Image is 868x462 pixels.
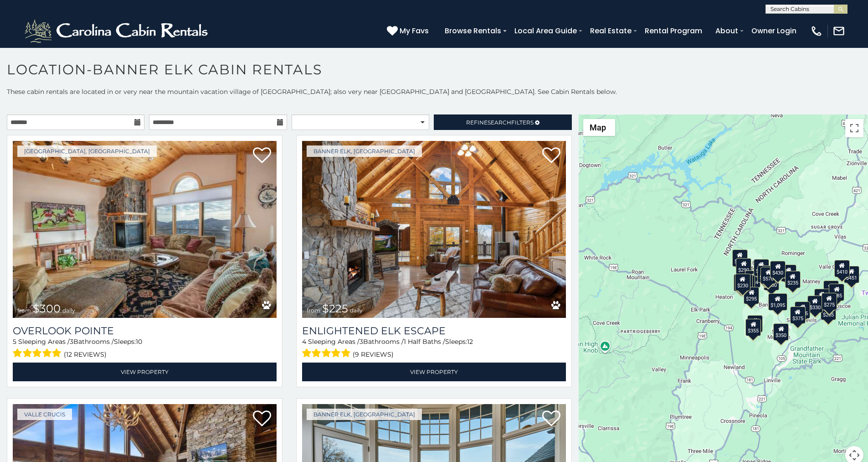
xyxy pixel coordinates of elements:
div: $225 [747,315,763,332]
span: $300 [33,302,61,315]
div: $424 [745,270,761,288]
div: $350 [774,323,789,341]
div: $275 [822,292,837,310]
div: Sleeping Areas / Bathrooms / Sleeps: [13,337,277,360]
span: 1 Half Baths / [404,337,445,346]
div: $535 [754,259,769,276]
div: $290 [736,258,752,275]
div: Sleeping Areas / Bathrooms / Sleeps: [302,337,566,360]
img: 1714399476_thumbnail.jpeg [302,141,566,318]
a: from $225 daily [302,141,566,318]
a: Valle Crucis [17,409,72,420]
span: 10 [136,337,142,346]
div: $451 [844,265,859,283]
span: daily [350,307,363,314]
div: $720 [732,249,748,266]
a: My Favs [387,25,431,37]
a: Add to favorites [542,146,560,166]
div: $375 [790,306,806,324]
a: Banner Elk, [GEOGRAPHIC_DATA] [307,145,422,157]
a: Add to favorites [253,146,271,166]
span: (9 reviews) [353,348,394,360]
div: $300 [764,273,780,291]
img: 1714395339_thumbnail.jpeg [13,141,277,318]
div: $410 [834,260,850,277]
a: Local Area Guide [510,23,581,39]
div: $355 [746,318,761,336]
a: View Property [13,363,277,381]
span: 5 [13,337,16,346]
span: 3 [360,337,363,346]
span: 4 [302,337,306,346]
div: $430 [770,260,786,278]
div: $265 [821,303,837,320]
div: $235 [785,270,801,288]
a: from $300 daily [13,141,277,318]
div: $485 [829,283,845,301]
span: from [17,307,31,314]
img: mail-regular-white.png [832,25,845,37]
a: Enlightened Elk Escape [302,325,566,337]
div: $1,095 [768,293,787,311]
button: Toggle fullscreen view [845,119,863,137]
div: $330 [807,296,823,313]
span: 3 [70,337,73,346]
a: Overlook Pointe [13,325,277,337]
img: White-1-2.png [23,17,212,45]
span: 12 [467,337,473,346]
a: Rental Program [640,23,707,39]
div: $570 [761,266,776,284]
img: phone-regular-white.png [810,25,823,37]
a: Browse Rentals [440,23,506,39]
button: Change map style [583,119,615,136]
span: daily [62,307,75,314]
span: Refine Filters [466,119,534,126]
div: $305 [795,301,811,318]
a: Banner Elk, [GEOGRAPHIC_DATA] [307,409,422,420]
a: Owner Login [747,23,801,39]
div: $305 [734,274,749,291]
span: from [307,307,320,314]
span: Map [590,123,606,132]
a: About [711,23,743,39]
span: Search [488,119,511,126]
a: [GEOGRAPHIC_DATA], [GEOGRAPHIC_DATA] [17,145,157,157]
div: $230 [735,273,750,291]
span: (12 reviews) [64,348,107,360]
a: Real Estate [586,23,636,39]
a: View Property [302,363,566,381]
div: $460 [757,265,773,283]
a: Add to favorites [253,410,271,429]
span: My Favs [400,25,429,36]
div: $235 [781,265,796,282]
div: $400 [823,280,839,297]
div: $295 [744,287,760,304]
a: RefineSearchFilters [434,114,571,130]
a: Add to favorites [542,410,560,429]
span: $225 [322,302,348,315]
div: $400 [814,288,830,306]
